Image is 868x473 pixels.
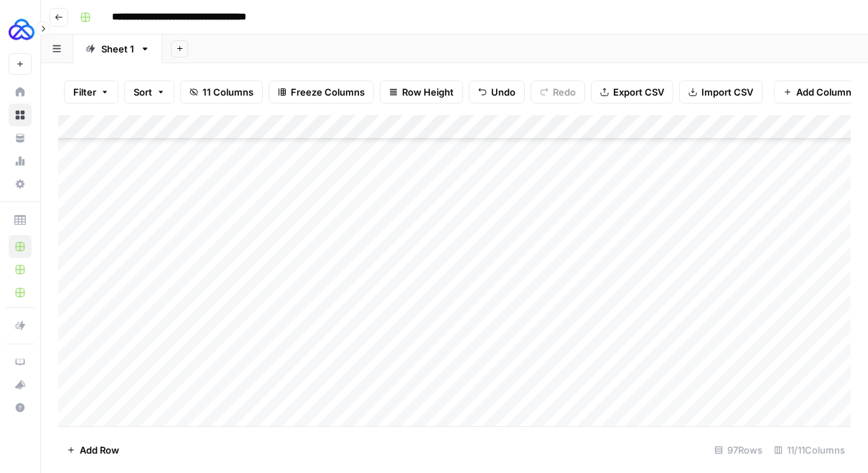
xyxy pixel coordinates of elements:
button: Export CSV [591,81,673,104]
img: AUQ Logo [9,17,34,42]
span: Undo [491,85,515,99]
div: What's new? [9,374,31,395]
span: Import CSV [701,85,753,99]
a: Bright Tax Countries Bottom Tier Grid [9,235,32,258]
span: Row Height [402,85,454,99]
a: Sheet 1 [73,35,162,63]
button: Sort [124,81,174,104]
button: Help + Support [9,396,32,419]
button: Filter [64,81,118,104]
span: Sort [134,85,152,99]
a: Your Data [9,127,32,150]
button: Row Height [380,81,463,104]
button: Add Row [58,438,128,461]
a: Settings [9,173,32,196]
span: Filter [73,85,96,99]
a: AirOps Academy [9,350,32,373]
div: 97 Rows [709,438,768,461]
button: Redo [531,81,585,104]
span: Add Row [80,443,119,457]
button: What's new? [9,373,32,396]
a: Browse [9,104,32,127]
button: Workspace: AUQ [9,12,32,47]
button: Undo [469,81,525,104]
button: Add Column [774,81,861,104]
span: Redo [553,85,576,99]
a: Bright Tax Low SV Countries Grid [9,281,32,304]
button: 11 Columns [180,81,263,104]
a: Deep Infra Content Creation [9,258,32,281]
div: Sheet 1 [101,42,134,56]
a: Monitoring [9,150,32,173]
span: 11 Columns [202,85,253,99]
span: Export CSV [613,85,664,99]
span: Add Column [796,85,851,99]
button: Import CSV [679,81,762,104]
a: Home [9,81,32,104]
button: Freeze Columns [269,81,374,104]
span: Freeze Columns [291,85,365,99]
div: 11/11 Columns [768,438,851,461]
